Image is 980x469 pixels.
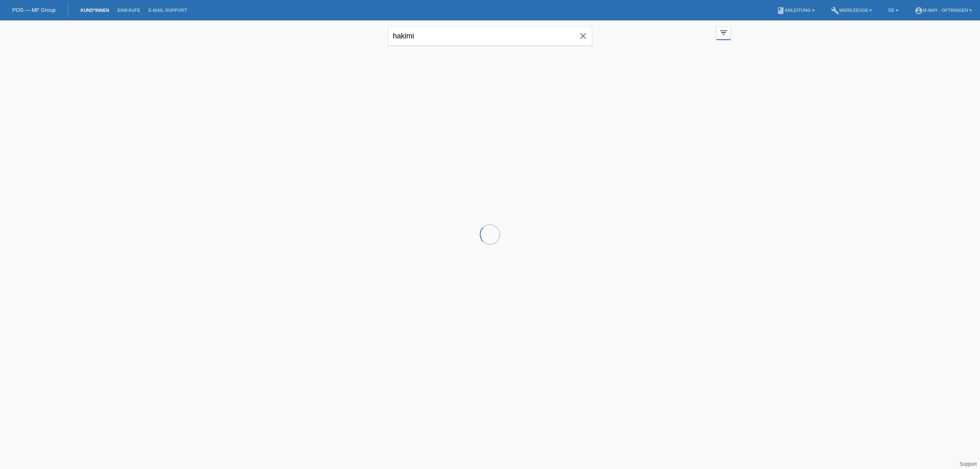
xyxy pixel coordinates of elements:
[827,8,876,13] a: buildWerkzeuge ▾
[777,7,785,15] i: book
[884,8,902,13] a: DE ▾
[773,8,819,13] a: bookAnleitung ▾
[12,7,56,13] a: POS — MF Group
[76,8,113,13] a: Kund*innen
[960,461,977,467] a: Support
[145,8,191,13] a: E-Mail Support
[388,27,592,46] input: Suche...
[831,7,839,15] i: build
[113,8,144,13] a: Einkäufe
[578,31,588,41] i: close
[719,28,728,37] i: filter_list
[911,8,976,13] a: account_circlem-way - Oftringen ▾
[915,7,923,15] i: account_circle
